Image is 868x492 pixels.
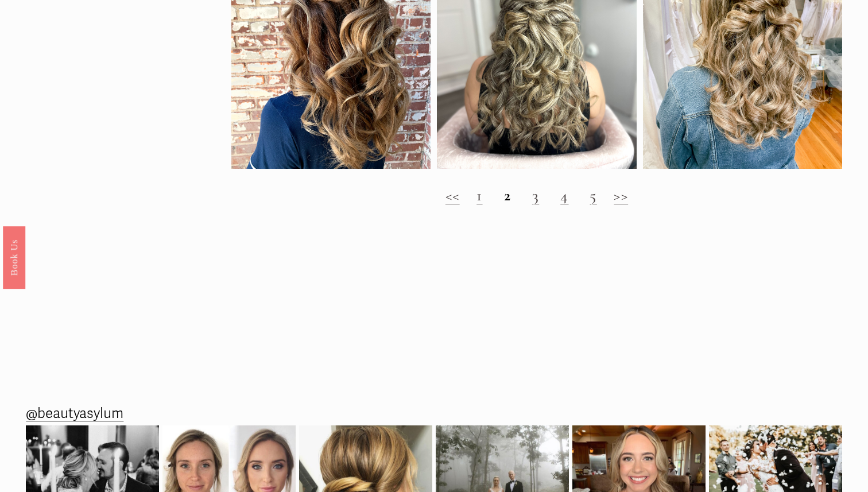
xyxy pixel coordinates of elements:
[614,185,628,205] a: >>
[3,226,25,288] a: Book Us
[560,185,568,205] a: 4
[26,401,123,427] a: @beautyasylum
[445,185,460,205] a: <<
[476,185,482,205] a: 1
[532,185,539,205] a: 3
[504,185,511,205] strong: 2
[590,185,596,205] a: 5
